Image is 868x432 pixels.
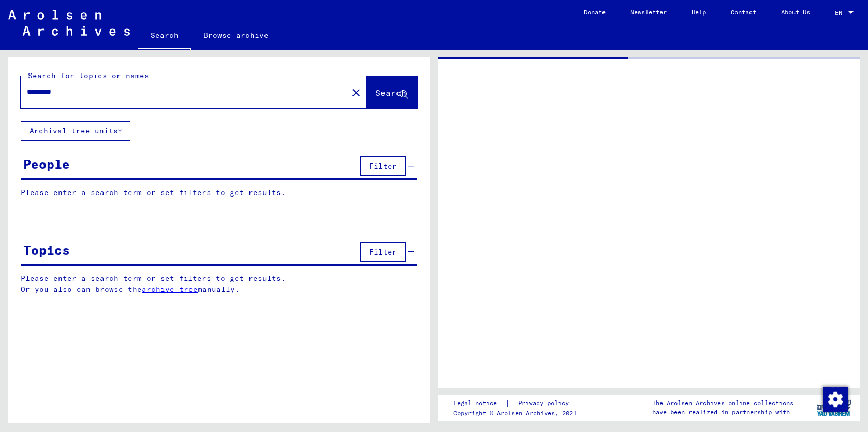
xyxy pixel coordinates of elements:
button: Clear [346,82,366,102]
a: archive tree [142,285,198,294]
img: Change consent [823,387,848,412]
p: Please enter a search term or set filters to get results. [21,187,417,198]
img: yv_logo.png [815,395,854,421]
span: Filter [369,161,397,171]
div: People [23,155,70,173]
a: Privacy policy [510,398,581,409]
p: have been realized in partnership with [652,408,793,417]
a: Legal notice [453,398,505,409]
div: Topics [23,241,70,259]
mat-label: Search for topics or names [28,71,149,80]
a: Browse archive [191,23,281,48]
span: EN [835,9,846,17]
a: Search [138,23,191,50]
div: | [453,398,581,409]
p: Copyright © Arolsen Archives, 2021 [453,409,581,418]
button: Archival tree units [21,121,130,141]
mat-icon: close [350,86,362,99]
img: Arolsen_neg.svg [8,10,130,36]
button: Filter [360,156,406,176]
span: Filter [369,247,397,257]
button: Search [366,76,417,108]
p: Please enter a search term or set filters to get results. Or you also can browse the manually. [21,273,417,295]
p: The Arolsen Archives online collections [652,398,793,408]
button: Filter [360,242,406,262]
span: Search [375,87,406,98]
